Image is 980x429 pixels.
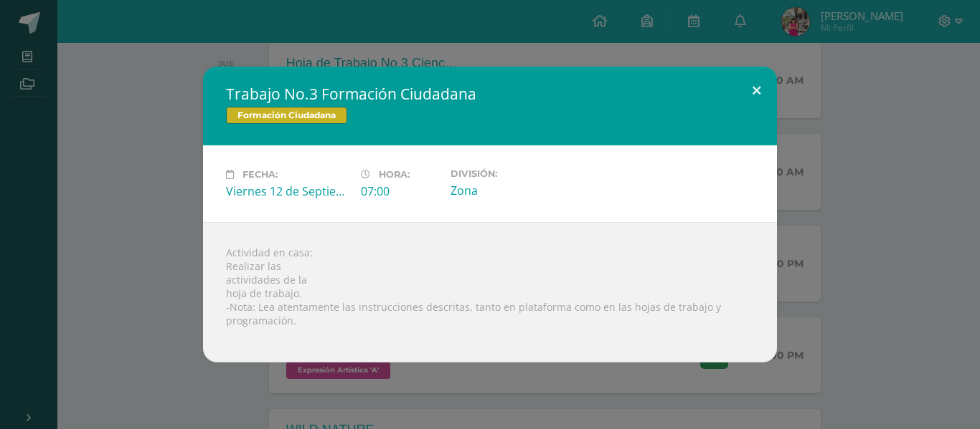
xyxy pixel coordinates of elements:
[226,84,754,104] h2: Trabajo No.3 Formación Ciudadana
[451,168,574,179] label: División:
[736,67,777,115] button: Close (Esc)
[379,169,410,180] span: Hora:
[451,183,574,198] div: Zona
[361,183,439,199] div: 07:00
[203,222,777,362] div: Actividad en casa: Realizar las actividades de la hoja de trabajo. -Nota: Lea atentamente las ins...
[226,107,347,124] span: Formación Ciudadana
[242,169,278,180] span: Fecha:
[226,183,349,199] div: Viernes 12 de Septiembre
